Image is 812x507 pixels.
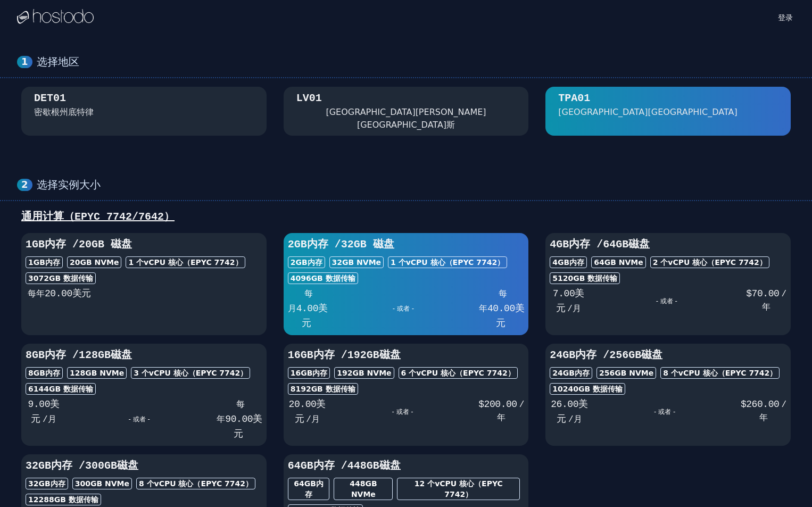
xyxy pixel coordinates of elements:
[45,288,72,299] font: 20.00
[668,258,707,267] font: vCPU 核心
[332,258,342,267] font: 32
[225,414,253,425] font: 90.00
[17,9,94,25] img: 标识
[43,415,56,425] font: /月
[284,233,529,335] button: 2GB内存 /32GB 磁盘2GB内存32GB NVMe1 个vCPU 核心（EPYC 7742）4096GB 数据传输每月4.00美元- 或者 -每年40.00美元
[663,369,678,377] font: 8 个
[149,369,188,377] font: vCPU 核心
[552,369,575,377] font: 24GB
[552,258,569,267] font: 4GB
[313,460,347,472] font: 内存 /
[445,258,505,267] font: （EPYC 7742）
[21,233,267,335] button: 1GB内存 /20GB 磁盘1GB内存20GB NVMe1 个vCPU 核心（EPYC 7742）3072GB 数据传输每年20.00美元
[291,369,313,377] font: 16GB
[21,179,28,190] font: 2
[28,479,51,488] font: 32GB
[350,479,365,488] font: 448
[85,460,117,472] font: 300GB
[654,408,675,415] font: - 或者 -
[111,349,132,361] font: 磁盘
[415,479,435,488] font: 12 个
[28,369,45,377] font: 8GB
[341,238,354,251] font: 32
[51,479,65,488] font: 内存
[545,87,791,136] button: TPA01 [GEOGRAPHIC_DATA][GEOGRAPHIC_DATA]
[289,399,317,410] font: 20.00
[294,479,316,488] font: 64GB
[752,288,780,299] font: 70.00
[183,258,243,267] font: （EPYC 7742）
[31,399,59,425] font: 美元
[552,274,573,282] font: 5120
[391,258,406,267] font: 1 个
[291,385,311,393] font: 8192
[718,369,777,377] font: （EPYC 7742）
[193,479,253,488] font: （EPYC 7742）
[28,495,54,504] font: 12288
[79,349,111,361] font: 128GB
[416,369,455,377] font: vCPU 核心
[28,385,49,393] font: 6144
[478,399,484,410] font: $
[92,238,132,251] font: GB 磁盘
[21,87,267,136] button: DET01 密歇根州底特律
[313,349,347,361] font: 内存 /
[70,258,80,267] font: 20
[776,10,795,23] a: 登录
[28,289,45,299] font: 每年
[379,349,401,361] font: 磁盘
[354,238,394,251] font: GB 磁盘
[21,56,28,67] font: 1
[641,349,662,361] font: 磁盘
[34,107,94,117] font: 密歇根州底特律
[406,258,445,267] font: vCPU 核心
[21,211,175,223] font: 通用计算（EPYC 7742/7642）
[37,55,79,68] font: 选择地区
[85,369,124,377] font: GB NVMe
[567,304,581,314] font: /月
[558,107,737,117] font: [GEOGRAPHIC_DATA][GEOGRAPHIC_DATA]
[154,479,194,488] font: vCPU 核心
[295,399,326,425] font: 美元
[575,369,590,377] font: 内存
[553,288,575,299] font: 7.00
[45,369,60,377] font: 内存
[291,258,308,267] font: 2GB
[72,288,91,299] font: 美元
[746,399,779,410] font: 260.00
[653,258,668,267] font: 2 个
[678,369,718,377] font: vCPU 核心
[609,349,641,361] font: 256GB
[353,369,392,377] font: GB NVMe
[54,495,98,504] font: GB 数据传输
[117,460,138,472] font: 磁盘
[37,178,101,191] font: 选择实例大小
[188,369,248,377] font: （EPYC 7742）
[569,258,584,267] font: 内存
[45,258,60,267] font: 内存
[557,399,587,425] font: 美元
[306,415,320,425] font: /月
[326,107,486,130] font: [GEOGRAPHIC_DATA][PERSON_NAME][GEOGRAPHIC_DATA]斯
[75,479,90,488] font: 300
[291,274,311,282] font: 4096
[45,349,79,361] font: 内存 /
[307,238,341,251] font: 内存 /
[550,349,575,361] font: 24GB
[556,288,584,314] font: 美元
[578,385,623,393] font: GB 数据传输
[296,92,322,104] font: LV01
[26,460,51,472] font: 32GB
[603,238,628,251] font: 64GB
[308,258,322,267] font: 内存
[545,344,791,446] button: 24GB内存 /256GB磁盘24GB内存256GB NVMe8 个vCPU 核心（EPYC 7742）10240GB 数据传输26.00美元/月- 或者 -$260.00/年
[129,415,150,423] font: - 或者 -
[551,399,578,410] font: 26.00
[594,258,604,267] font: 64
[435,479,474,488] font: vCPU 核心
[342,258,381,267] font: GB NVMe
[444,479,502,498] font: （EPYC 7742）
[80,258,119,267] font: GB NVMe
[484,399,517,410] font: 200.00
[284,87,529,136] button: LV01 [GEOGRAPHIC_DATA][PERSON_NAME][GEOGRAPHIC_DATA]斯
